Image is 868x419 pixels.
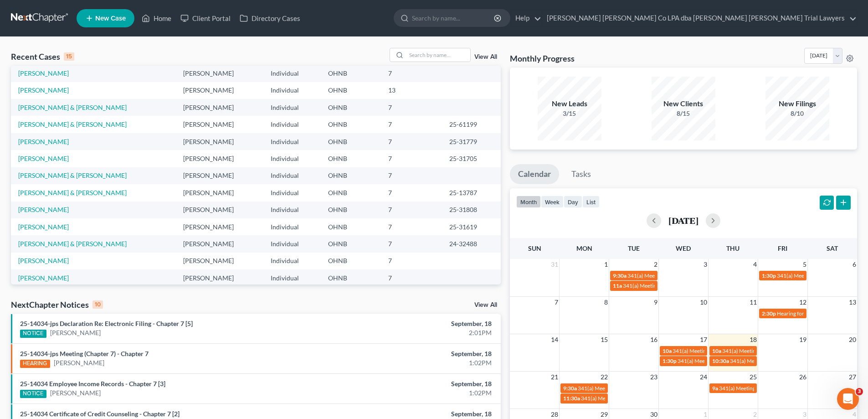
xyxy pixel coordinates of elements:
[321,269,381,286] td: OHNB
[563,385,577,392] span: 9:30a
[54,358,104,367] a: [PERSON_NAME]
[613,282,622,289] span: 11a
[550,372,559,383] span: 21
[321,235,381,252] td: OHNB
[176,10,235,26] a: Client Portal
[20,390,46,398] div: NOTICE
[20,350,149,357] a: 25-14034-jps Meeting (Chapter 7) - Chapter 7
[321,65,381,82] td: OHNB
[18,274,69,282] a: [PERSON_NAME]
[749,334,758,345] span: 18
[848,297,857,308] span: 13
[18,171,127,179] a: [PERSON_NAME] & [PERSON_NAME]
[235,10,305,26] a: Directory Cases
[564,196,582,208] button: day
[381,253,442,269] td: 7
[582,196,600,208] button: list
[576,244,592,252] span: Mon
[777,310,848,317] span: Hearing for [PERSON_NAME]
[778,244,787,252] span: Fri
[321,184,381,201] td: OHNB
[856,388,863,395] span: 3
[699,334,708,345] span: 17
[802,259,807,270] span: 5
[20,380,165,388] a: 25-14034 Employee Income Records - Chapter 7 [3]
[381,133,442,150] td: 7
[563,395,580,402] span: 11:30a
[381,202,442,218] td: 7
[752,259,758,270] span: 4
[542,10,857,26] a: [PERSON_NAME] [PERSON_NAME] Co LPA dba [PERSON_NAME] [PERSON_NAME] Trial Lawyers
[18,189,127,197] a: [PERSON_NAME] & [PERSON_NAME]
[321,253,381,269] td: OHNB
[699,297,708,308] span: 10
[64,52,74,61] div: 15
[18,69,69,77] a: [PERSON_NAME]
[18,257,69,264] a: [PERSON_NAME]
[516,196,541,208] button: month
[765,98,829,109] div: New Filings
[762,272,776,279] span: 1:30p
[321,116,381,133] td: OHNB
[603,297,609,308] span: 8
[176,133,263,150] td: [PERSON_NAME]
[827,244,838,252] span: Sat
[663,357,677,364] span: 1:30p
[726,244,740,252] span: Thu
[511,10,541,26] a: Help
[798,297,807,308] span: 12
[848,372,857,383] span: 27
[578,385,696,392] span: 341(a) Meeting of Creditors for [PERSON_NAME]
[381,82,442,99] td: 13
[581,395,747,402] span: 341(a) Meeting of Creditors for [PERSON_NAME] & [PERSON_NAME]
[703,259,708,270] span: 3
[263,218,321,235] td: Individual
[406,48,470,62] input: Search by name...
[474,302,497,308] a: View All
[176,167,263,184] td: [PERSON_NAME]
[50,388,101,398] a: [PERSON_NAME]
[263,133,321,150] td: Individual
[554,297,559,308] span: 7
[20,330,46,338] div: NOTICE
[340,349,492,358] div: September, 18
[18,155,69,162] a: [PERSON_NAME]
[321,133,381,150] td: OHNB
[749,372,758,383] span: 25
[510,164,559,184] a: Calendar
[563,164,599,184] a: Tasks
[442,133,501,150] td: 25-31779
[176,235,263,252] td: [PERSON_NAME]
[538,109,601,118] div: 3/15
[263,82,321,99] td: Individual
[381,116,442,133] td: 7
[712,385,718,392] span: 9a
[340,379,492,388] div: September, 18
[381,269,442,286] td: 7
[381,150,442,167] td: 7
[340,358,492,367] div: 1:02PM
[263,235,321,252] td: Individual
[263,167,321,184] td: Individual
[321,99,381,116] td: OHNB
[263,202,321,218] td: Individual
[798,334,807,345] span: 19
[176,65,263,82] td: [PERSON_NAME]
[442,116,501,133] td: 25-61199
[600,372,609,383] span: 22
[263,116,321,133] td: Individual
[510,53,575,64] h3: Monthly Progress
[137,10,176,26] a: Home
[541,196,564,208] button: week
[550,334,559,345] span: 14
[263,99,321,116] td: Individual
[442,184,501,201] td: 25-13787
[852,259,857,270] span: 6
[321,82,381,99] td: OHNB
[321,167,381,184] td: OHNB
[20,410,180,418] a: 25-14034 Certificate of Credit Counseling - Chapter 7 [2]
[20,360,50,368] div: HEARING
[18,86,69,94] a: [PERSON_NAME]
[673,347,791,354] span: 341(a) Meeting of Creditors for [PERSON_NAME]
[712,347,721,354] span: 10a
